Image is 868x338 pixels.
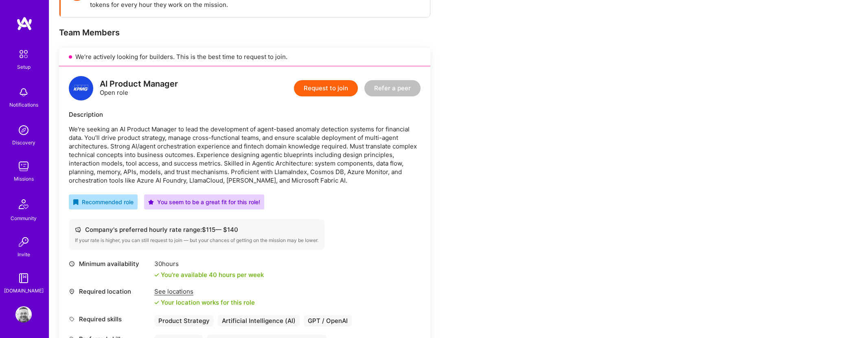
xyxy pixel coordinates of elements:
[73,198,134,206] div: Recommended role
[4,286,44,295] div: [DOMAIN_NAME]
[100,80,178,97] div: Open role
[69,110,421,119] div: Description
[154,287,255,296] div: See locations
[13,306,34,323] a: User Avatar
[100,80,178,88] div: AI Product Manager
[14,174,34,183] div: Missions
[12,138,35,147] div: Discovery
[364,80,421,96] button: Refer a peer
[16,16,33,31] img: logo
[59,27,430,38] div: Team Members
[15,122,32,138] img: discovery
[15,270,32,286] img: guide book
[218,315,300,327] div: Artificial Intelligence (AI)
[148,199,154,205] i: icon PurpleStar
[154,270,264,279] div: You're available 40 hours per week
[75,237,318,244] div: If your rate is higher, you can still request to join — but your chances of getting on the missio...
[69,316,75,322] i: icon Tag
[69,259,150,268] div: Minimum availability
[15,234,32,250] img: Invite
[69,287,150,296] div: Required location
[15,46,32,63] img: setup
[75,225,318,234] div: Company's preferred hourly rate range: $ 115 — $ 140
[59,48,430,66] div: We’re actively looking for builders. This is the best time to request to join.
[69,125,421,185] p: We're seeking an AI Product Manager to lead the development of agent-based anomaly detection syst...
[9,100,38,109] div: Notifications
[148,198,260,206] div: You seem to be a great fit for this role!
[14,194,33,214] img: Community
[69,288,75,294] i: icon Location
[154,298,255,307] div: Your location works for this role
[18,250,30,259] div: Invite
[15,84,32,100] img: bell
[75,227,81,233] i: icon Cash
[154,300,159,305] i: icon Check
[11,214,37,222] div: Community
[294,80,358,96] button: Request to join
[304,315,352,327] div: GPT / OpenAI
[69,261,75,267] i: icon Clock
[15,306,32,323] img: User Avatar
[15,158,32,174] img: teamwork
[154,259,264,268] div: 30 hours
[154,273,159,277] i: icon Check
[69,315,150,323] div: Required skills
[69,76,93,100] img: logo
[73,199,79,205] i: icon RecommendedBadge
[154,315,214,327] div: Product Strategy
[17,63,31,71] div: Setup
